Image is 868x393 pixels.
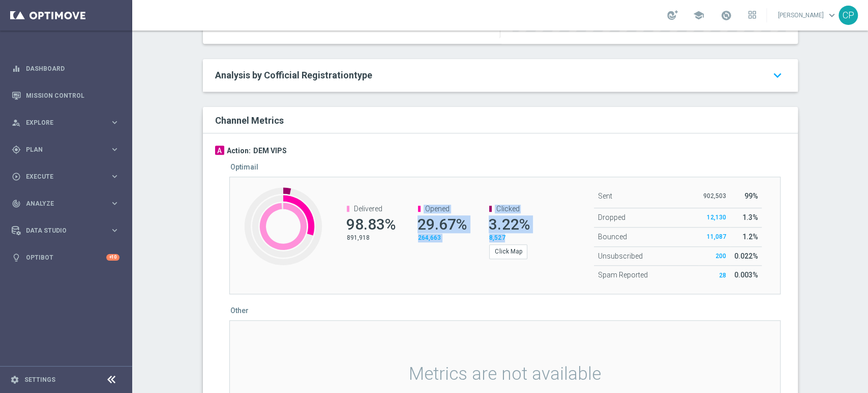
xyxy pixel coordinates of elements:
i: lightbulb [12,253,21,262]
a: Optibot [26,244,106,271]
div: Plan [12,145,110,154]
span: 29.67% [417,215,467,233]
span: Metrics are not available [409,363,601,384]
button: gps_fixed Plan keyboard_arrow_right [11,146,120,154]
span: Execute [26,174,110,180]
div: Explore [12,118,110,127]
h3: Action: [227,146,251,155]
span: 8,527 [489,234,505,241]
span: Explore [26,120,110,126]
span: 28 [719,272,726,279]
button: equalizer Dashboard [11,65,120,73]
span: 11,087 [706,233,726,240]
i: keyboard_arrow_right [110,172,119,181]
div: Execute [12,172,110,181]
span: Sent [598,192,612,200]
i: keyboard_arrow_right [110,226,119,235]
span: 12,130 [706,214,726,221]
span: 200 [715,252,726,260]
button: track_changes Analyze keyboard_arrow_right [11,200,120,208]
i: gps_fixed [12,145,21,154]
span: Analysis by Cofficial Registrationtype [215,70,372,80]
button: play_circle_outline Execute keyboard_arrow_right [11,173,120,181]
span: 1.3% [742,213,758,221]
span: Analyze [26,201,110,207]
span: 1.2% [742,233,758,241]
span: Plan [26,147,110,153]
button: lightbulb Optibot +10 [11,254,120,262]
i: keyboard_arrow_right [110,199,119,208]
i: keyboard_arrow_down [769,66,786,85]
i: settings [10,375,19,384]
i: person_search [12,118,21,127]
span: keyboard_arrow_down [826,10,837,21]
span: Opened [425,205,450,213]
i: track_changes [12,199,21,208]
a: Analysis by Cofficial Registrationtype keyboard_arrow_down [215,69,786,81]
span: 0.003% [734,271,758,279]
span: Dropped [598,213,625,221]
div: Mission Control [12,82,119,109]
a: Settings [24,377,55,383]
span: Data Studio [26,228,110,234]
h2: Channel Metrics [215,115,284,126]
div: Optibot [12,244,119,271]
p: 902,503 [703,192,726,200]
button: Data Studio keyboard_arrow_right [11,227,120,235]
span: Delivered [354,205,382,213]
div: Channel Metrics [215,113,792,127]
span: 98.83% [346,215,396,233]
i: equalizer [12,64,21,73]
button: Click Map [489,244,527,259]
span: Bounced [598,233,627,241]
i: keyboard_arrow_right [110,145,119,154]
div: Analyze [12,199,110,208]
i: play_circle_outline [12,172,21,181]
span: Clicked [496,205,519,213]
p: 891,918 [347,234,393,242]
div: +10 [106,254,119,261]
h5: Optimail [230,163,258,171]
span: 3.22% [489,215,529,233]
span: Unsubscribed [598,252,643,260]
a: Dashboard [26,55,119,82]
span: school [693,10,704,21]
span: Spam Reported [598,271,648,279]
a: Mission Control [26,82,119,109]
div: Data Studio [12,226,110,235]
div: CP [839,6,858,25]
h5: Other [230,306,249,315]
button: person_search Explore keyboard_arrow_right [11,119,120,127]
a: [PERSON_NAME]keyboard_arrow_down [777,8,839,23]
button: Mission Control [11,92,120,100]
h3: DEM VIPS [253,146,287,155]
i: keyboard_arrow_right [110,118,119,127]
span: 0.022% [734,252,758,260]
div: Dashboard [12,55,119,82]
span: 264,663 [418,234,441,241]
div: A [215,146,224,155]
span: 99% [744,192,758,200]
